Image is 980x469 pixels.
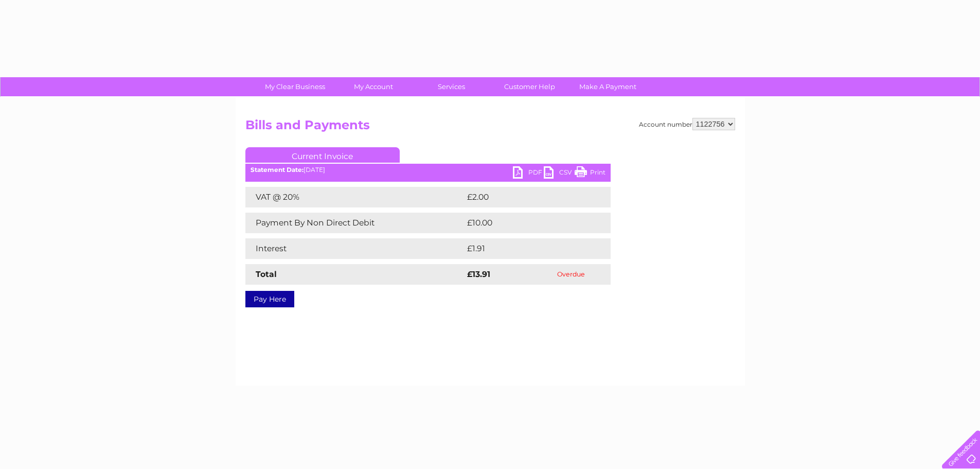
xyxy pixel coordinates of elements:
td: Overdue [532,264,611,285]
a: Make A Payment [565,77,650,96]
strong: £13.91 [467,269,490,279]
td: £2.00 [465,187,587,207]
td: £10.00 [465,213,590,233]
b: Statement Date: [251,166,304,173]
a: My Account [331,77,416,96]
a: Print [575,166,605,181]
td: Payment By Non Direct Debit [245,213,465,233]
td: £1.91 [465,238,584,259]
a: Pay Here [245,291,294,307]
a: Current Invoice [245,147,400,163]
a: PDF [513,166,544,181]
strong: Total [256,269,277,279]
a: My Clear Business [253,77,337,96]
a: Customer Help [487,77,572,96]
div: [DATE] [245,166,611,173]
td: VAT @ 20% [245,187,465,207]
a: CSV [544,166,575,181]
td: Interest [245,238,465,259]
h2: Bills and Payments [245,118,735,137]
a: Services [409,77,494,96]
div: Account number [639,118,735,130]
